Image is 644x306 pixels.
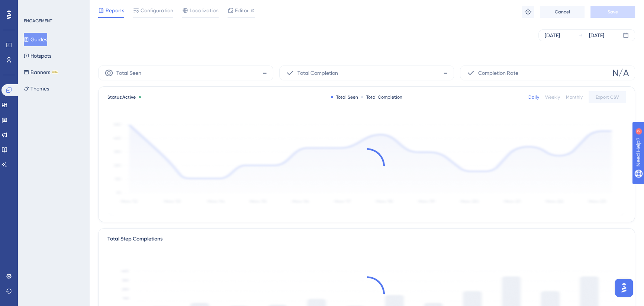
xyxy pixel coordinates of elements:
span: Editor [235,6,249,15]
div: [DATE] [589,31,604,40]
span: Localization [190,6,219,15]
span: Total Completion [297,68,338,77]
div: Daily [528,94,539,100]
button: Save [590,6,635,18]
span: Status: [107,94,136,100]
button: BannersBETA [24,66,58,79]
div: [DATE] [545,31,560,40]
div: 2 [52,4,54,10]
div: Monthly [566,94,583,100]
span: Export CSV [596,94,619,100]
span: Completion Rate [478,68,518,77]
button: Themes [24,82,49,95]
button: Cancel [540,6,585,18]
div: Total Completion [361,94,402,100]
div: Total Step Completions [107,235,162,243]
iframe: UserGuiding AI Assistant Launcher [613,277,635,299]
button: Export CSV [589,91,626,103]
span: Cancel [555,9,570,15]
button: Hotspots [24,49,51,63]
span: Need Help? [17,2,46,11]
span: Configuration [141,6,173,15]
span: - [443,67,448,79]
span: Save [608,9,618,15]
span: Total Seen [116,68,141,77]
span: N/A [612,67,629,79]
div: BETA [52,70,58,74]
span: - [263,67,267,79]
div: Total Seen [331,94,358,100]
div: ENGAGEMENT [24,18,52,24]
span: Active [122,95,136,100]
div: Weekly [545,94,560,100]
button: Guides [24,33,47,46]
span: Reports [106,6,124,15]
